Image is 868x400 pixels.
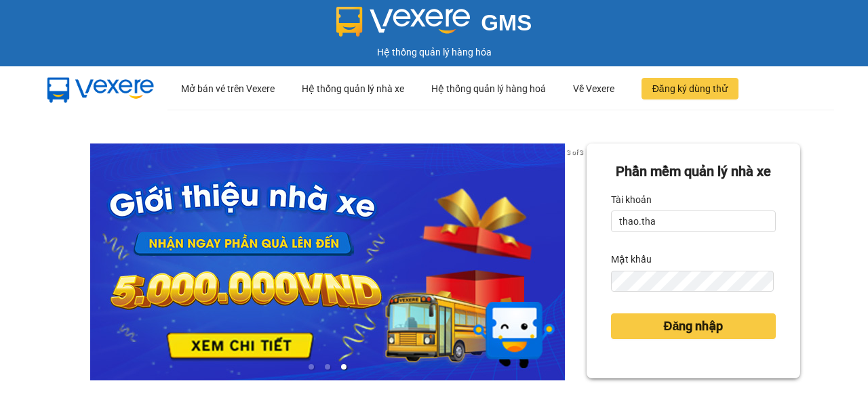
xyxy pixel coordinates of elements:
div: Hệ thống quản lý hàng hoá [431,67,546,110]
button: next slide / item [568,143,587,380]
input: Tài khoản [611,210,776,232]
div: Về Vexere [573,67,614,110]
div: Hệ thống quản lý nhà xe [302,67,404,110]
button: Đăng nhập [611,313,776,339]
label: Tài khoản [611,189,652,210]
li: slide item 3 [341,364,347,370]
input: Mật khẩu [611,271,774,292]
img: logo 2 [336,7,471,37]
div: Phần mềm quản lý nhà xe [611,161,776,182]
button: Đăng ký dùng thử [642,78,738,99]
span: Đăng ký dùng thử [652,81,728,96]
p: 3 of 3 [563,143,587,161]
img: mbUUG5Q.png [34,67,167,111]
div: Mở bán vé trên Vexere [181,67,275,110]
label: Mật khẩu [611,248,652,270]
span: Đăng nhập [663,317,723,336]
li: slide item 1 [309,364,314,370]
div: Hệ thống quản lý hàng hóa [3,45,865,60]
a: GMS [336,20,532,31]
span: GMS [481,10,532,35]
button: previous slide / item [68,143,87,380]
li: slide item 2 [325,364,330,370]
